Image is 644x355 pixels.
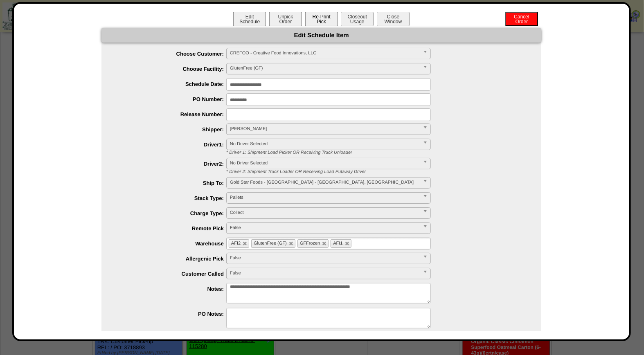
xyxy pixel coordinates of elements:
[118,311,226,317] label: PO Notes:
[230,48,420,58] span: CREFOO - Creative Food Innovations, LLC
[505,12,538,26] button: CancelOrder
[118,286,226,292] label: Notes:
[254,241,287,246] span: GlutenFree (GF)
[305,12,338,26] button: Re-PrintPick
[230,177,420,187] span: Gold Star Foods - [GEOGRAPHIC_DATA] - [GEOGRAPHIC_DATA], [GEOGRAPHIC_DATA]
[230,193,420,202] span: Pallets
[230,223,420,233] span: False
[118,271,226,277] label: Customer Called
[118,180,226,186] label: Ship To:
[118,111,226,117] label: Release Number:
[230,139,420,149] span: No Driver Selected
[377,12,410,26] button: CloseWindow
[118,51,226,57] label: Choose Customer:
[118,161,226,167] label: Driver2:
[118,195,226,201] label: Stack Type:
[233,12,266,26] button: EditSchedule
[118,81,226,87] label: Schedule Date:
[118,210,226,216] label: Charge Type:
[230,268,420,278] span: False
[230,124,420,134] span: [PERSON_NAME]
[333,241,342,246] span: AFI1
[300,241,320,246] span: GFFrozen
[118,96,226,102] label: PO Number:
[118,66,226,72] label: Choose Facility:
[230,158,420,168] span: No Driver Selected
[220,169,541,174] div: * Driver 2: Shipment Truck Loader OR Receiving Load Putaway Driver
[231,241,241,246] span: AFI2
[230,208,420,218] span: Collect
[269,12,302,26] button: UnpickOrder
[341,12,374,26] button: CloseoutUsage
[118,256,226,262] label: Allergenic Pick
[376,18,410,25] a: CloseWindow
[118,240,226,247] label: Warehouse
[118,225,226,231] label: Remote Pick
[118,142,226,148] label: Driver1:
[230,253,420,263] span: False
[118,126,226,133] label: Shipper:
[101,28,541,43] div: Edit Schedule Item
[230,63,420,73] span: GlutenFree (GF)
[220,150,541,155] div: * Driver 1: Shipment Load Picker OR Receiving Truck Unloader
